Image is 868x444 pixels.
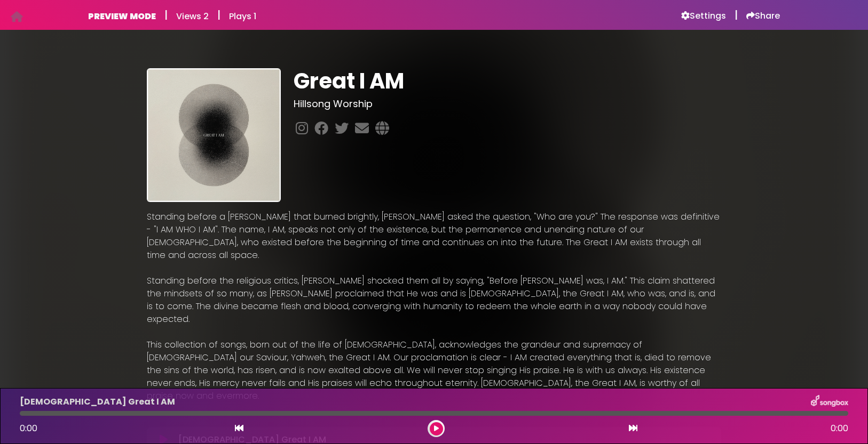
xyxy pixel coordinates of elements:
p: This collection of songs, born out of the life of [DEMOGRAPHIC_DATA], acknowledges the grandeur a... [147,338,721,402]
img: songbox-logo-white.png [811,395,848,409]
p: [DEMOGRAPHIC_DATA] Great I AM [20,395,175,408]
h5: | [735,9,738,21]
p: Standing before the religious critics, [PERSON_NAME] shocked them all by saying, "Before [PERSON_... [147,275,721,326]
a: Share [746,11,780,21]
h5: | [164,9,168,21]
p: Standing before a [PERSON_NAME] that burned brightly, [PERSON_NAME] asked the question, "Who are ... [147,211,721,262]
h6: Plays 1 [229,11,256,21]
h3: Hillsong Worship [294,98,721,110]
h1: Great I AM [294,68,721,94]
span: 0:00 [20,422,37,434]
span: 0:00 [831,422,848,435]
img: cKVrxYTDuDcTYhzwnG4w [147,68,281,202]
h6: Views 2 [176,11,209,21]
h5: | [217,9,220,21]
h6: PREVIEW MODE [88,11,156,21]
a: Settings [681,11,726,21]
